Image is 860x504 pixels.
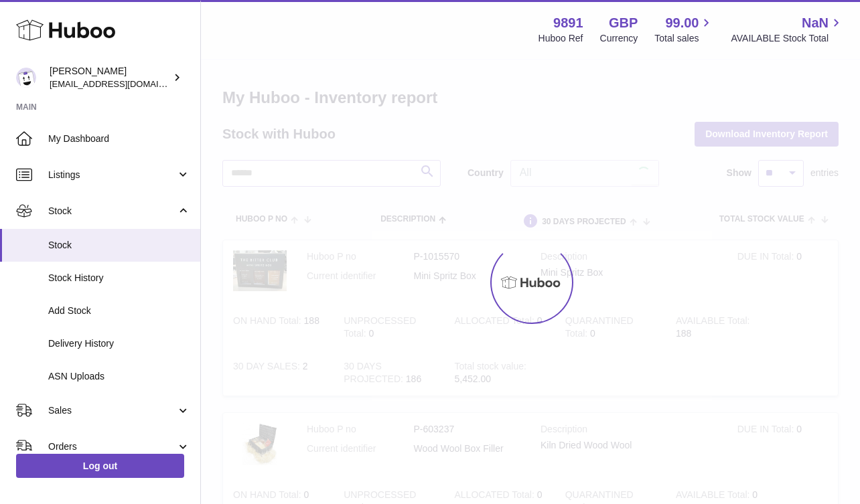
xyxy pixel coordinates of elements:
strong: GBP [609,14,638,32]
span: Stock History [48,272,190,284]
span: Add Stock [48,305,190,317]
span: Stock [48,205,176,218]
span: AVAILABLE Stock Total [731,32,844,45]
img: ro@thebitterclub.co.uk [16,68,36,88]
div: Huboo Ref [539,32,583,45]
span: Delivery History [48,337,190,350]
span: My Dashboard [48,133,190,145]
span: Sales [48,404,176,417]
span: Listings [48,169,176,181]
span: ASN Uploads [48,370,190,383]
span: Orders [48,440,176,453]
strong: 9891 [553,14,583,32]
div: [PERSON_NAME] [50,65,170,90]
span: 99.00 [665,14,699,32]
span: [EMAIL_ADDRESS][DOMAIN_NAME] [50,78,197,89]
a: NaN AVAILABLE Stock Total [731,14,844,45]
span: NaN [802,14,829,32]
span: Stock [48,239,190,252]
a: Log out [16,454,184,478]
div: Currency [600,32,638,45]
span: Total sales [654,32,714,45]
a: 99.00 Total sales [654,14,714,45]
